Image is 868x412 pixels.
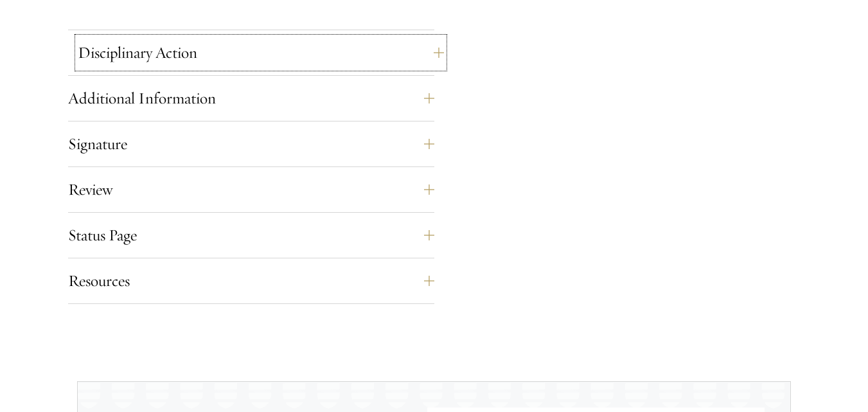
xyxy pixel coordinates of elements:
button: Status Page [68,220,434,251]
button: Review [68,174,434,205]
button: Resources [68,265,434,296]
button: Signature [68,129,434,159]
button: Additional Information [68,83,434,114]
button: Disciplinary Action [78,37,444,68]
